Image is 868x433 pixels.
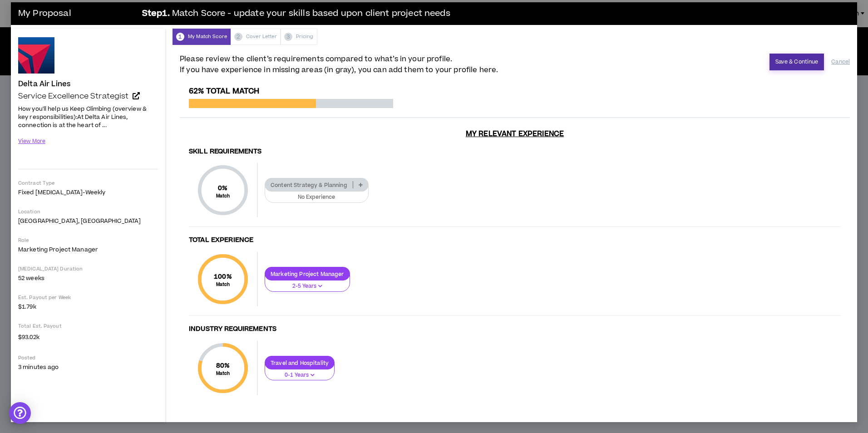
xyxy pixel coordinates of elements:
[18,104,158,130] p: How you'll help us Keep Climbing (overview & key responsibilities):At Delta Air Lines, connection...
[831,54,850,70] button: Cancel
[18,208,158,215] p: Location
[18,80,70,88] h4: Delta Air Lines
[9,402,31,424] div: Open Intercom Messenger
[18,266,158,272] p: [MEDICAL_DATA] Duration
[265,271,350,277] p: Marketing Project Manager
[265,186,369,203] button: No Experience
[18,180,158,187] p: Contract Type
[265,275,350,292] button: 2-5 Years
[214,281,232,288] small: Match
[18,133,45,149] button: View More
[216,370,230,377] small: Match
[180,129,850,138] h3: My Relevant Experience
[18,331,39,342] span: $93.02k
[271,193,363,202] p: No Experience
[18,91,129,102] span: Service Excellence Strategist
[189,325,841,334] h4: Industry Requirements
[18,92,158,101] a: Service Excellence Strategist
[18,363,158,371] p: 3 minutes ago
[265,359,334,366] p: Travel and Hospitality
[173,29,231,45] div: My Match Score
[271,371,329,379] p: 0-1 Years
[216,361,230,370] span: 80 %
[18,237,158,244] p: Role
[189,148,841,156] h4: Skill Requirements
[214,272,232,281] span: 100 %
[18,274,158,282] p: 52 weeks
[18,188,105,197] span: Fixed [MEDICAL_DATA] - weekly
[189,86,259,97] span: 62% Total Match
[769,54,824,70] button: Save & Continue
[189,236,841,245] h4: Total Experience
[18,354,158,361] p: Posted
[18,303,158,311] p: $1.79k
[216,193,230,199] small: Match
[18,246,98,254] span: Marketing Project Manager
[18,323,158,330] p: Total Est. Payout
[180,54,498,75] span: Please review the client’s requirements compared to what’s in your profile. If you have experienc...
[265,182,353,188] p: Content Strategy & Planning
[271,282,344,290] p: 2-5 Years
[18,294,158,301] p: Est. Payout per Week
[176,33,184,41] span: 1
[216,183,230,193] span: 0 %
[18,217,158,225] p: [GEOGRAPHIC_DATA], [GEOGRAPHIC_DATA]
[172,7,450,20] span: Match Score - update your skills based upon client project needs
[142,7,170,20] b: Step 1 .
[265,364,335,381] button: 0-1 Years
[18,5,136,23] h3: My Proposal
